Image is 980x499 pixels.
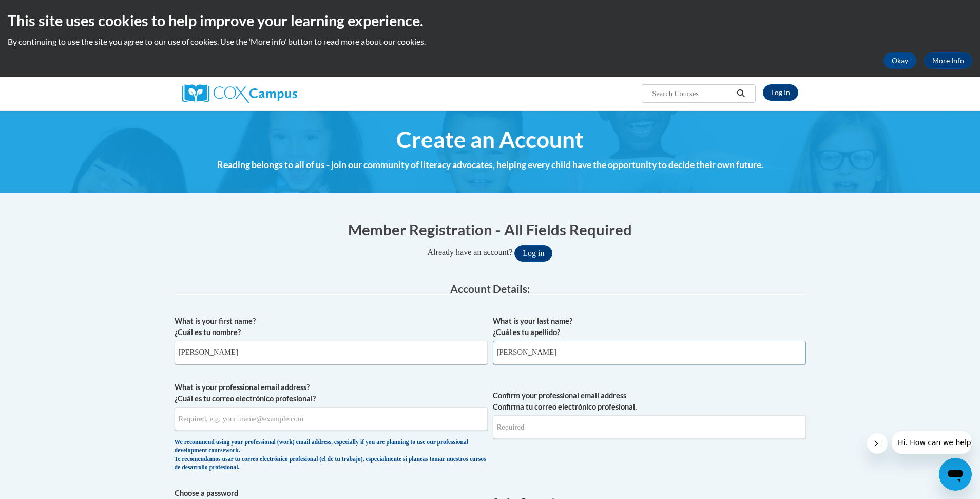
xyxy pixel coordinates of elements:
img: Cox Campus [182,84,297,103]
button: Search [733,87,748,100]
h2: This site uses cookies to help improve your learning experience. [8,10,972,31]
iframe: Message from company [892,431,972,454]
input: Required [493,415,806,439]
span: Create an Account [396,126,584,153]
h4: Reading belongs to all of us - join our community of literacy advocates, helping every child have... [175,158,806,172]
span: Already have an account? [428,248,513,256]
input: Search Courses [651,87,733,100]
span: Account Details: [450,282,530,295]
label: What is your professional email address? ¿Cuál es tu correo electrónico profesional? [175,382,488,404]
iframe: Button to launch messaging window [939,458,972,491]
label: What is your last name? ¿Cuál es tu apellido? [493,316,806,338]
a: More Info [924,52,972,69]
input: Metadata input [175,341,488,364]
label: Confirm your professional email address Confirma tu correo electrónico profesional. [493,390,806,413]
span: Hi. How can we help? [6,7,83,15]
input: Metadata input [175,407,488,431]
h1: Member Registration - All Fields Required [175,219,806,240]
button: Log in [514,245,552,262]
p: By continuing to use the site you agree to our use of cookies. Use the ‘More info’ button to read... [8,36,972,47]
iframe: Close message [867,433,888,454]
label: What is your first name? ¿Cuál es tu nombre? [175,316,488,338]
a: Log In [763,84,798,101]
div: We recommend using your professional (work) email address, especially if you are planning to use ... [175,438,488,472]
button: Okay [883,52,916,69]
input: Metadata input [493,341,806,364]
